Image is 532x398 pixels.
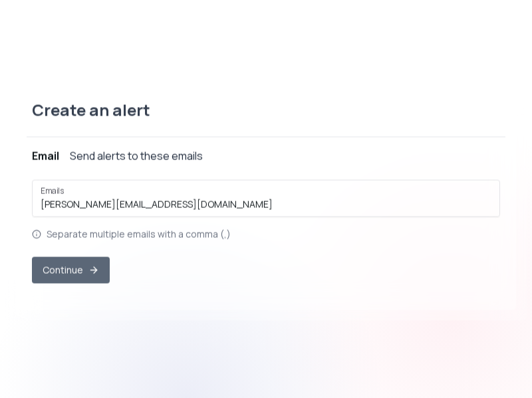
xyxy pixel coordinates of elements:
div: Email [32,148,59,163]
div: Create an alert [27,99,505,137]
p: Separate multiple emails with a comma (,) [47,227,231,241]
label: Emails [41,185,69,196]
div: EmailSend alerts to these emails [32,174,500,299]
button: Continue [32,256,110,283]
input: Emails [41,197,491,211]
div: Send alerts to these emails [70,148,203,163]
button: EmailSend alerts to these emails [32,137,500,174]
